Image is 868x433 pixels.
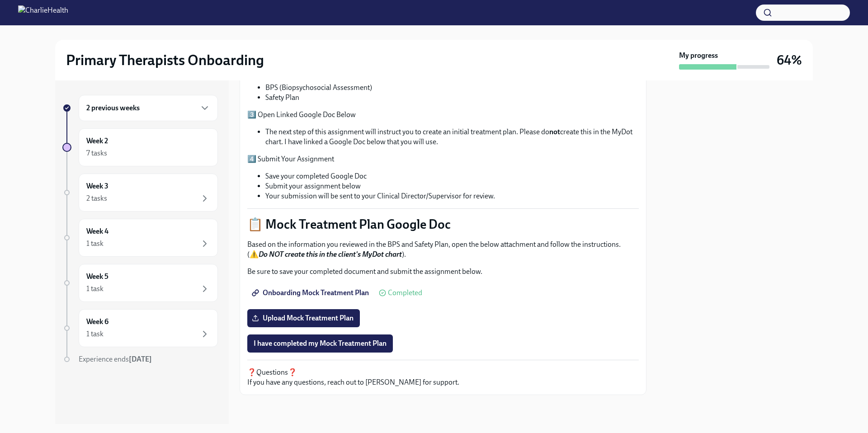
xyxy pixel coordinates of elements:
h6: 2 previous weeks [86,103,140,113]
h6: Week 4 [86,226,108,236]
div: 1 task [86,329,104,339]
label: Upload Mock Treatment Plan [247,309,360,327]
p: 📋 Mock Treatment Plan Google Doc [247,216,639,232]
div: 7 tasks [86,148,107,158]
strong: Do NOT create this in the client's MyDot chart [259,250,402,259]
span: Upload Mock Treatment Plan [254,314,354,323]
li: Your submission will be sent to your Clinical Director/Supervisor for review. [265,191,639,201]
button: I have completed my Mock Treatment Plan [247,334,393,353]
a: Week 27 tasks [62,128,218,166]
span: Onboarding Mock Treatment Plan [254,288,369,297]
strong: [DATE] [129,355,152,363]
div: 2 previous weeks [79,95,218,121]
p: Be sure to save your completed document and submit the assignment below. [247,267,639,277]
div: 1 task [86,239,104,249]
strong: My progress [679,51,718,61]
li: Save your completed Google Doc [265,171,639,181]
a: Week 61 task [62,309,218,347]
h6: Week 6 [86,317,108,327]
h3: 64% [777,52,802,68]
li: The next step of this assignment will instruct you to create an initial treatment plan. Please do... [265,127,639,147]
p: 3️⃣ Open Linked Google Doc Below [247,110,639,120]
strong: not [549,127,560,136]
h2: Primary Therapists Onboarding [66,51,264,69]
li: BPS (Biopsychosocial Assessment) [265,83,639,93]
a: Onboarding Mock Treatment Plan [247,284,375,302]
h6: Week 2 [86,136,108,146]
a: Week 32 tasks [62,174,218,212]
img: CharlieHealth [18,5,68,20]
li: Submit your assignment below [265,181,639,191]
p: Based on the information you reviewed in the BPS and Safety Plan, open the below attachment and f... [247,240,639,259]
h6: Week 5 [86,272,108,282]
div: 1 task [86,284,104,294]
div: 2 tasks [86,193,107,203]
span: Completed [388,289,422,297]
p: 4️⃣ Submit Your Assignment [247,154,639,164]
h6: Week 3 [86,181,108,191]
span: Experience ends [79,355,152,363]
li: Safety Plan [265,93,639,103]
span: I have completed my Mock Treatment Plan [254,339,387,348]
p: ❓Questions❓ If you have any questions, reach out to [PERSON_NAME] for support. [247,367,639,387]
a: Week 41 task [62,219,218,257]
a: Week 51 task [62,264,218,302]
